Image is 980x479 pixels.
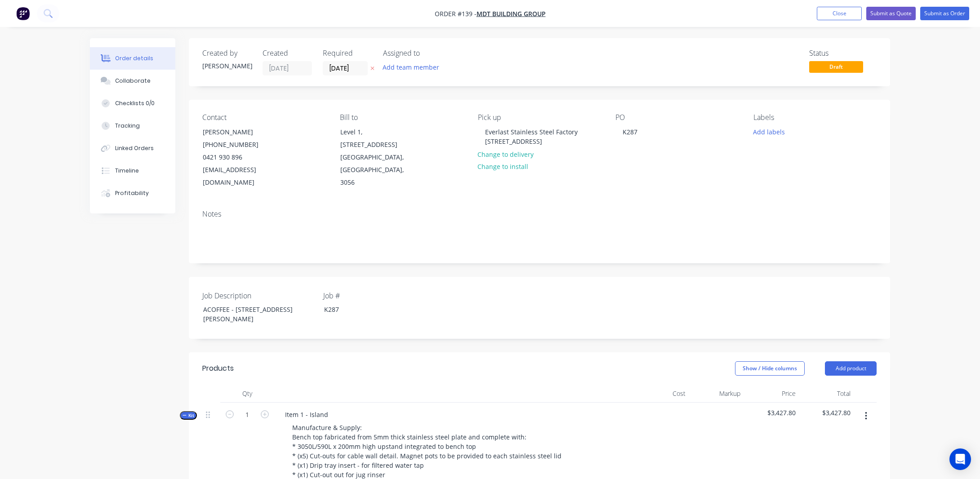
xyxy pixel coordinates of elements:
[90,115,175,137] button: Tracking
[817,7,862,20] button: Close
[203,151,277,164] div: 0421 930 896
[323,49,372,58] div: Required
[478,125,585,148] div: Everlast Stainless Steel Factory [STREET_ADDRESS]
[383,49,473,58] div: Assigned to
[16,7,30,20] img: Factory
[799,385,855,403] div: Total
[90,137,175,160] button: Linked Orders
[115,189,149,197] div: Profitability
[383,61,444,73] button: Add team member
[340,113,463,122] div: Bill to
[202,210,877,218] div: Notes
[615,113,739,122] div: PO
[340,151,415,189] div: [GEOGRAPHIC_DATA], [GEOGRAPHIC_DATA], 3056
[115,77,151,85] div: Collaborate
[744,385,799,403] div: Price
[90,92,175,115] button: Checklists 0/0
[473,148,539,160] button: Change to delivery
[615,125,645,138] div: K287
[435,9,477,18] span: Order #139 -
[278,408,335,421] div: Item 1 - Island
[202,290,315,301] label: Job Description
[920,7,969,20] button: Submit as Order
[378,61,444,73] button: Add team member
[180,411,197,420] button: Kit
[90,70,175,92] button: Collaborate
[202,113,325,122] div: Contact
[202,363,234,374] div: Products
[90,160,175,182] button: Timeline
[90,47,175,70] button: Order details
[340,126,415,151] div: Level 1, [STREET_ADDRESS]
[753,113,877,122] div: Labels
[333,125,423,189] div: Level 1, [STREET_ADDRESS][GEOGRAPHIC_DATA], [GEOGRAPHIC_DATA], 3056
[477,9,546,18] a: MDT Building Group
[689,385,744,403] div: Markup
[748,408,796,417] span: $3,427.80
[115,54,153,62] div: Order details
[473,160,533,173] button: Change to install
[809,61,863,72] span: Draft
[203,126,277,138] div: [PERSON_NAME]
[202,61,252,71] div: [PERSON_NAME]
[478,113,601,122] div: Pick up
[735,361,805,376] button: Show / Hide columns
[809,49,877,58] div: Status
[203,138,277,151] div: [PHONE_NUMBER]
[803,408,851,417] span: $3,427.80
[115,99,155,107] div: Checklists 0/0
[195,125,285,189] div: [PERSON_NAME][PHONE_NUMBER]0421 930 896[EMAIL_ADDRESS][DOMAIN_NAME]
[323,290,436,301] label: Job #
[202,49,252,58] div: Created by
[825,361,877,376] button: Add product
[220,385,274,403] div: Qty
[115,122,140,130] div: Tracking
[196,303,308,325] div: ACOFFEE - [STREET_ADDRESS][PERSON_NAME]
[90,182,175,204] button: Profitability
[748,125,789,137] button: Add labels
[634,385,689,403] div: Cost
[183,412,194,419] span: Kit
[317,303,429,316] div: K287
[949,448,971,470] div: Open Intercom Messenger
[115,144,154,152] div: Linked Orders
[866,7,916,20] button: Submit as Quote
[263,49,312,58] div: Created
[115,167,139,175] div: Timeline
[203,164,277,189] div: [EMAIL_ADDRESS][DOMAIN_NAME]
